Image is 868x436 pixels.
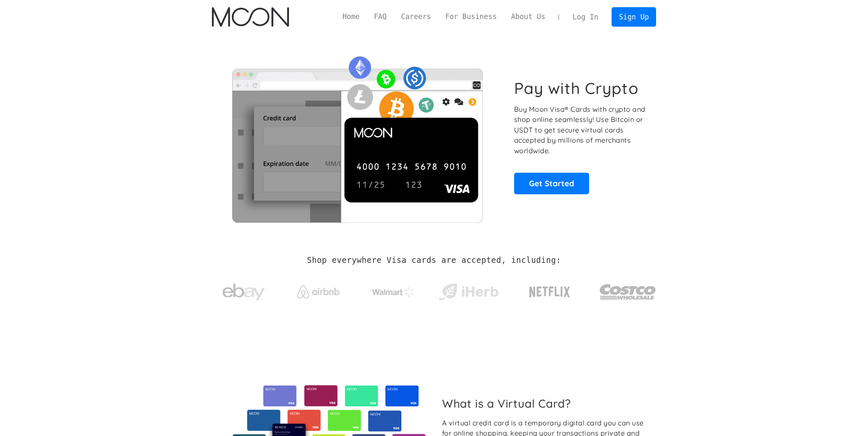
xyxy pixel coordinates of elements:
[514,104,647,156] p: Buy Moon Visa® Cards with crypto and shop online seamlessly! Use Bitcoin or USDT to get secure vi...
[212,270,275,310] a: ebay
[565,8,605,26] a: Log In
[514,79,639,98] h1: Pay with Crypto
[514,173,589,194] a: Get Started
[612,7,656,26] a: Sign Up
[223,279,265,306] img: ebay
[297,285,339,298] img: Airbnb
[437,273,500,307] a: iHerb
[437,281,500,303] img: iHerb
[438,11,504,22] a: For Business
[212,50,502,222] img: Moon Cards let you spend your crypto anywhere Visa is accepted.
[335,11,367,22] a: Home
[287,277,350,303] a: Airbnb
[367,11,394,22] a: FAQ
[599,268,656,312] a: Costco
[307,256,561,265] h2: Shop everywhere Visa cards are accepted, including:
[372,287,415,297] img: Walmart
[442,397,649,410] h2: What is a Virtual Card?
[512,273,588,307] a: Netflix
[529,281,571,303] img: Netflix
[504,11,553,22] a: About Us
[599,276,656,308] img: Costco
[212,7,289,27] a: home
[212,7,289,27] img: Moon Logo
[394,11,438,22] a: Careers
[362,279,425,301] a: Walmart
